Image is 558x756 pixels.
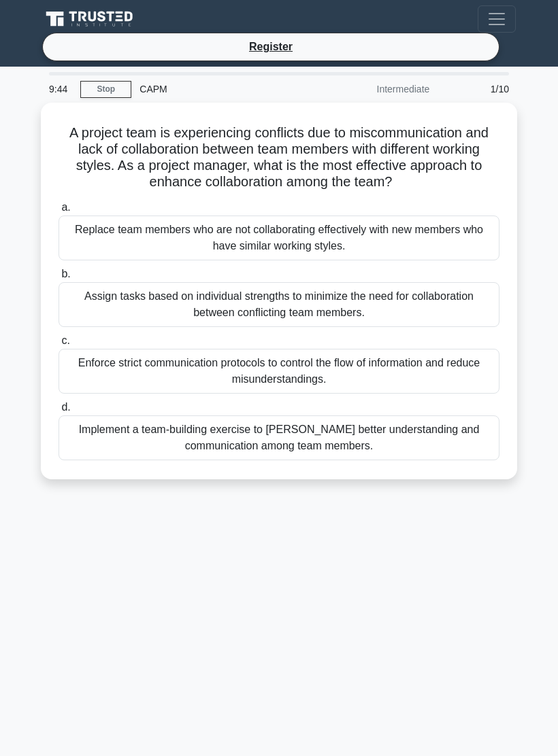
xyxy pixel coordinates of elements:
[80,81,131,98] a: Stop
[318,75,438,103] div: Intermediate
[61,401,70,413] span: d.
[57,124,501,191] h5: A project team is experiencing conflicts due to miscommunication and lack of collaboration betwee...
[59,216,499,260] div: Replace team members who are not collaborating effectively with new members who have similar work...
[241,38,301,55] a: Register
[131,75,318,103] div: CAPM
[41,75,80,103] div: 9:44
[61,334,69,346] span: c.
[438,75,517,103] div: 1/10
[59,349,499,394] div: Enforce strict communication protocols to control the flow of information and reduce misunderstan...
[478,5,516,33] button: Toggle navigation
[61,268,70,279] span: b.
[61,201,70,213] span: a.
[59,415,499,460] div: Implement a team-building exercise to [PERSON_NAME] better understanding and communication among ...
[59,282,499,327] div: Assign tasks based on individual strengths to minimize the need for collaboration between conflic...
